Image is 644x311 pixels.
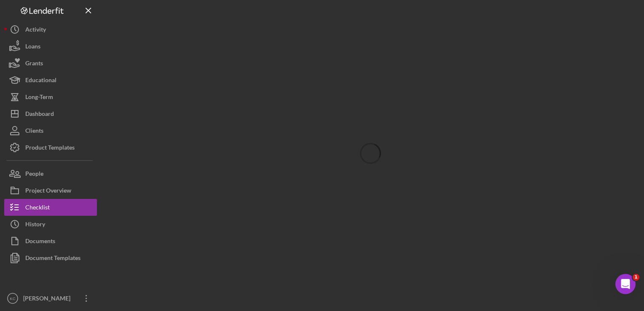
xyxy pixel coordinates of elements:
div: Long-Term [25,88,53,107]
button: Clients [4,122,97,139]
div: Document Templates [25,249,80,268]
button: Project Overview [4,182,97,199]
div: Loans [25,38,40,57]
button: Grants [4,55,97,72]
div: Activity [25,21,46,40]
div: Documents [25,233,55,252]
div: Product Templates [25,139,75,158]
div: History [25,216,45,235]
button: People [4,165,97,182]
div: People [25,165,43,184]
span: 1 [633,274,639,281]
button: Educational [4,72,97,88]
button: Document Templates [4,249,97,266]
button: Dashboard [4,105,97,122]
button: Activity [4,21,97,38]
div: Project Overview [25,182,71,201]
div: Educational [25,72,56,91]
button: KC[PERSON_NAME] [4,290,97,307]
button: Documents [4,233,97,249]
div: Dashboard [25,105,54,124]
div: Grants [25,55,43,74]
iframe: Intercom live chat [615,274,636,294]
div: Checklist [25,199,50,218]
text: KC [10,296,15,301]
button: History [4,216,97,233]
button: Loans [4,38,97,55]
div: [PERSON_NAME] [21,290,76,309]
button: Long-Term [4,88,97,105]
button: Product Templates [4,139,97,156]
button: Checklist [4,199,97,216]
div: Clients [25,122,43,141]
